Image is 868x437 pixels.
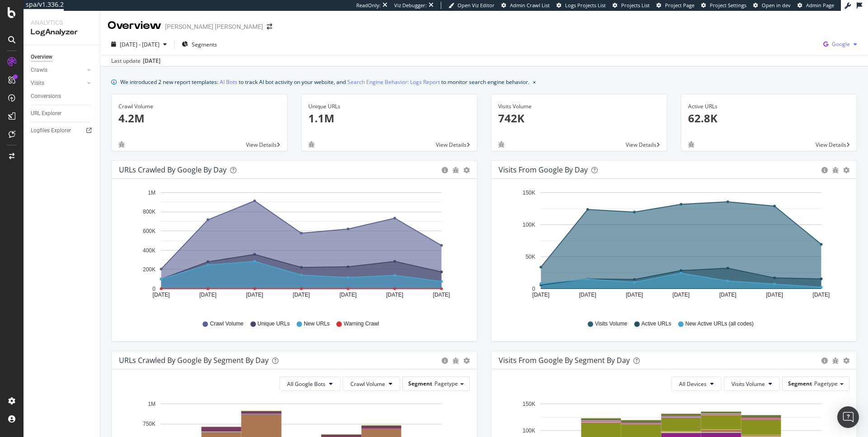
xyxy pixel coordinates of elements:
[356,2,381,9] div: ReadOnly:
[143,228,156,234] text: 600K
[797,2,834,9] a: Admin Page
[433,292,450,298] text: [DATE]
[148,190,156,196] text: 1M
[565,2,606,9] span: Logs Projects List
[557,2,606,9] a: Logs Projects List
[31,52,94,62] a: Overview
[731,380,765,388] span: Visits Volume
[701,2,746,9] a: Project Settings
[347,77,440,87] a: Search Engine Behavior: Logs Report
[119,165,226,174] div: URLs Crawled by Google by day
[532,286,535,292] text: 0
[108,18,161,33] div: Overview
[111,57,160,65] div: Last update
[498,111,660,126] p: 742K
[120,41,160,48] span: [DATE] - [DATE]
[685,320,754,328] span: New Active URLs (all codes)
[408,380,432,387] span: Segment
[178,37,221,51] button: Segments
[688,111,850,126] p: 62.8K
[118,141,125,148] div: bug
[498,141,505,148] div: bug
[258,320,290,328] span: Unique URLs
[531,75,538,88] button: close banner
[308,102,470,111] div: Unique URLs
[31,65,85,75] a: Crawls
[498,102,660,111] div: Visits Volume
[118,111,280,126] p: 4.2M
[821,358,828,364] div: circle-info
[621,2,650,9] span: Projects List
[210,320,243,328] span: Crawl Volume
[267,23,272,30] div: arrow-right-arrow-left
[453,358,459,364] div: bug
[287,380,325,388] span: All Google Bots
[463,358,470,364] div: gear
[350,380,385,388] span: Crawl Volume
[31,126,94,135] a: Logfiles Explorer
[279,377,340,391] button: All Google Bots
[671,377,722,391] button: All Devices
[843,167,849,173] div: gear
[499,356,630,365] div: Visits from Google By Segment By Day
[719,292,736,298] text: [DATE]
[308,141,315,148] div: bug
[143,266,156,273] text: 200K
[293,292,310,298] text: [DATE]
[814,380,838,387] span: Pagetype
[806,2,834,9] span: Admin Page
[442,358,448,364] div: circle-info
[832,40,850,48] span: Google
[308,111,470,126] p: 1.1M
[626,292,643,298] text: [DATE]
[31,52,52,62] div: Overview
[442,167,448,173] div: circle-info
[344,320,379,328] span: Warning Crawl
[579,292,596,298] text: [DATE]
[710,2,746,9] span: Project Settings
[501,2,550,9] a: Admin Crawl List
[642,320,671,328] span: Active URLs
[837,406,859,428] div: Open Intercom Messenger
[119,186,470,311] svg: A chart.
[31,65,47,75] div: Crawls
[220,77,237,87] a: AI Bots
[813,292,830,298] text: [DATE]
[31,79,44,88] div: Visits
[533,292,550,298] text: [DATE]
[153,292,170,298] text: [DATE]
[246,141,277,149] span: View Details
[143,421,156,427] text: 750K
[143,247,156,254] text: 400K
[526,254,535,260] text: 50K
[31,27,93,37] div: LogAnalyzer
[613,2,650,9] a: Projects List
[523,222,535,228] text: 100K
[766,292,783,298] text: [DATE]
[31,109,94,118] a: URL Explorer
[192,41,217,48] span: Segments
[463,167,470,173] div: gear
[820,37,861,51] button: Google
[832,358,839,364] div: bug
[626,141,656,149] span: View Details
[31,92,61,101] div: Conversions
[656,2,694,9] a: Project Page
[523,401,535,407] text: 150K
[458,2,495,9] span: Open Viz Editor
[753,2,791,9] a: Open in dev
[118,102,280,111] div: Crawl Volume
[595,320,627,328] span: Visits Volume
[31,109,61,118] div: URL Explorer
[673,292,690,298] text: [DATE]
[120,77,529,87] div: We introduced 2 new report templates: to track AI bot activity on your website, and to monitor se...
[499,186,849,311] div: A chart.
[108,37,170,51] button: [DATE] - [DATE]
[119,356,269,365] div: URLs Crawled by Google By Segment By Day
[510,2,550,9] span: Admin Crawl List
[788,380,812,387] span: Segment
[340,292,357,298] text: [DATE]
[832,167,839,173] div: bug
[821,167,828,173] div: circle-info
[688,102,850,111] div: Active URLs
